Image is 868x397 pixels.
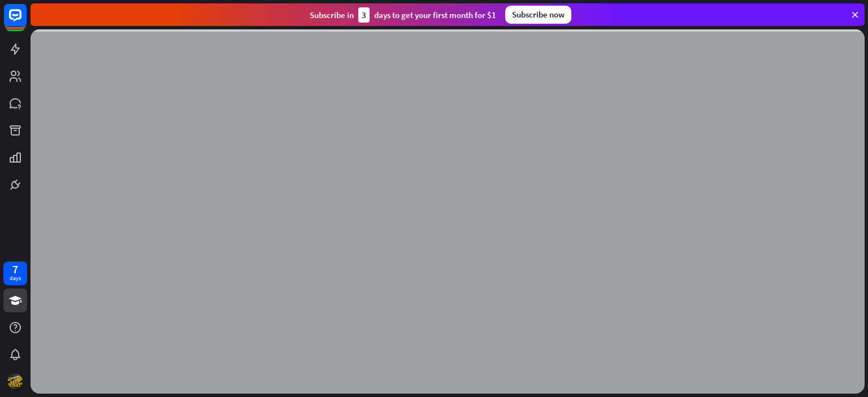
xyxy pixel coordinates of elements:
div: 3 [358,7,370,23]
div: 7 [12,264,18,274]
a: 7 days [3,261,27,285]
div: Subscribe in days to get your first month for $1 [310,7,496,23]
div: Subscribe now [505,6,571,24]
div: days [10,274,21,282]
